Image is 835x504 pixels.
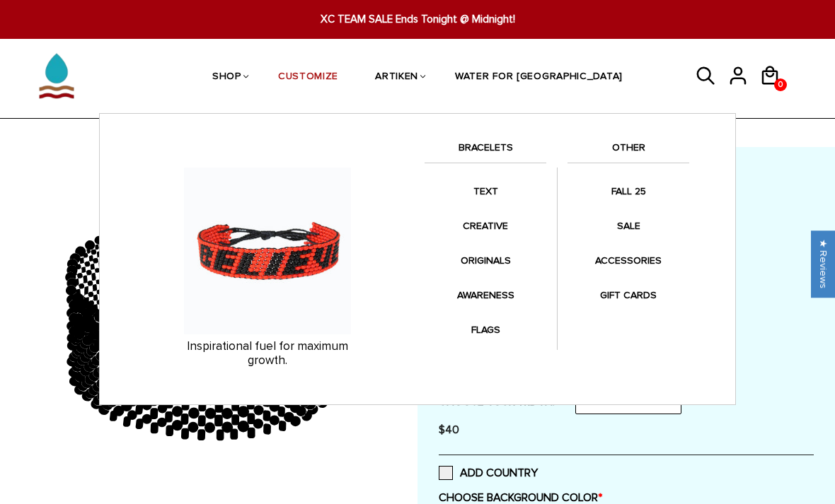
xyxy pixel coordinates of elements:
[425,139,546,163] a: BRACELETS
[425,316,546,344] a: FLAGS
[259,11,576,28] span: XC TEAM SALE Ends Tonight @ Midnight!
[568,177,689,205] a: FALL 25
[212,41,241,114] a: SHOP
[425,247,546,274] a: ORIGINALS
[568,281,689,309] a: GIFT CARDS
[425,212,546,240] a: CREATIVE
[439,423,459,437] span: $40
[455,41,623,114] a: WATER FOR [GEOGRAPHIC_DATA]
[568,139,689,163] a: OTHER
[439,466,538,480] label: ADD COUNTRY
[278,41,338,114] a: CUSTOMIZE
[375,41,418,114] a: ARTIKEN
[759,90,791,93] a: 0
[568,247,689,274] a: ACCESSORIES
[425,177,546,205] a: TEXT
[125,339,410,368] p: Inspirational fuel for maximum growth.
[425,281,546,309] a: AWARENESS
[568,212,689,240] a: SALE
[775,74,786,95] span: 0
[811,230,835,298] div: Click to open Judge.me floating reviews tab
